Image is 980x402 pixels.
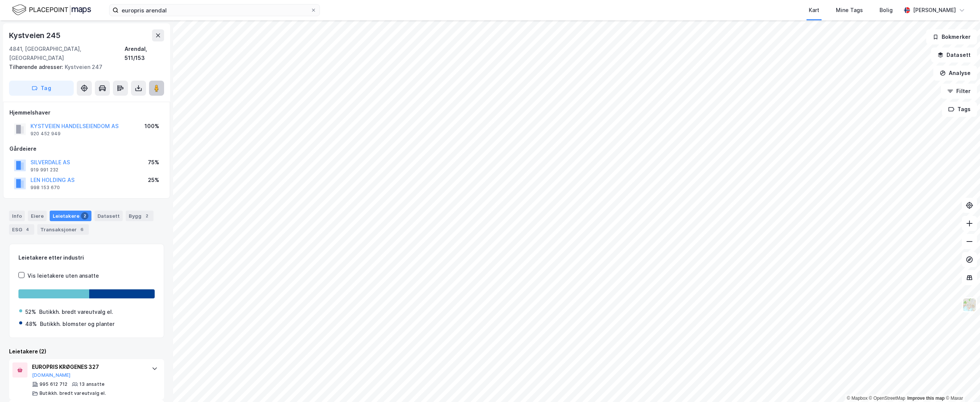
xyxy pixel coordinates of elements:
div: Kart [809,6,819,15]
div: Leietakere (2) [9,347,164,356]
div: Leietakere etter industri [18,253,155,262]
div: [PERSON_NAME] [913,6,956,15]
div: Butikkh. bredt vareutvalg el. [40,390,106,396]
div: 920 452 949 [30,131,61,137]
div: EUROPRIS KRØGENES 327 [32,362,144,371]
div: Kystveien 247 [9,63,158,72]
span: Tilhørende adresser: [9,64,65,70]
div: 998 153 670 [30,185,60,191]
div: 6 [78,226,86,233]
div: 2 [81,212,88,220]
div: Kystveien 245 [9,29,62,41]
div: Leietakere [50,211,91,221]
div: Kontrollprogram for chat [942,366,980,402]
div: Butikkh. blomster og planter [40,319,114,329]
a: Mapbox [847,396,867,401]
iframe: Chat Widget [942,366,980,402]
div: 4841, [GEOGRAPHIC_DATA], [GEOGRAPHIC_DATA] [9,44,125,63]
div: 13 ansatte [79,381,105,387]
div: 25% [148,176,159,185]
div: 4 [24,226,31,233]
div: Bolig [880,6,893,15]
div: 52% [25,307,36,316]
button: Tags [942,102,977,117]
a: OpenStreetMap [869,396,905,401]
button: Datasett [931,47,977,63]
div: Butikkh. bredt vareutvalg el. [39,307,113,316]
div: Bygg [126,211,154,221]
div: 2 [143,212,151,220]
img: logo.f888ab2527a4732fd821a326f86c7f29.svg [12,3,91,17]
div: 919 991 232 [30,167,58,173]
a: Improve this map [907,396,945,401]
button: Filter [941,84,977,99]
div: Mine Tags [836,6,863,15]
div: Info [9,211,25,221]
div: 995 612 712 [40,381,67,387]
div: Transaksjoner [37,224,89,235]
button: Analyse [933,66,977,81]
div: Hjemmelshaver [9,108,164,117]
img: Z [962,298,977,312]
input: Søk på adresse, matrikkel, gårdeiere, leietakere eller personer [119,5,310,16]
div: 100% [145,122,159,131]
div: Gårdeiere [9,144,164,153]
div: Vis leietakere uten ansatte [27,271,99,280]
button: Tag [9,81,74,96]
div: 48% [25,319,37,329]
div: Datasett [94,211,123,221]
div: Arendal, 511/153 [125,44,164,63]
button: Bokmerker [926,29,977,44]
div: ESG [9,224,34,235]
div: 75% [148,158,159,167]
div: Eiere [28,211,47,221]
button: [DOMAIN_NAME] [32,372,71,378]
